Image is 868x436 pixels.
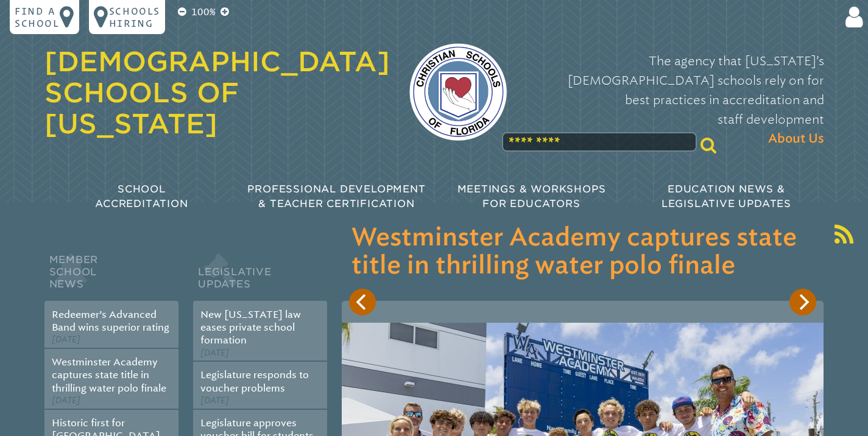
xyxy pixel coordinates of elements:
[789,289,816,315] button: Next
[247,183,425,209] span: Professional Development & Teacher Certification
[200,348,229,358] span: [DATE]
[200,369,309,393] a: Legislature responds to voucher problems
[15,5,60,29] p: Find a school
[52,356,166,394] a: Westminster Academy captures state title in thrilling water polo finale
[351,224,814,280] h3: Westminster Academy captures state title in thrilling water polo finale
[109,5,160,29] p: Schools Hiring
[52,395,80,406] span: [DATE]
[662,183,791,209] span: Education News & Legislative Updates
[193,251,327,301] h2: Legislative Updates
[457,183,606,209] span: Meetings & Workshops for Educators
[95,183,188,209] span: School Accreditation
[52,334,80,345] span: [DATE]
[44,251,178,301] h2: Member School News
[200,395,229,406] span: [DATE]
[526,51,824,149] p: The agency that [US_STATE]’s [DEMOGRAPHIC_DATA] schools rely on for best practices in accreditati...
[52,309,169,333] a: Redeemer’s Advanced Band wins superior rating
[189,5,218,19] p: 100%
[409,43,507,141] img: csf-logo-web-colors.png
[768,129,824,149] span: About Us
[200,309,301,346] a: New [US_STATE] law eases private school formation
[44,46,390,139] a: [DEMOGRAPHIC_DATA] Schools of [US_STATE]
[349,289,376,315] button: Previous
